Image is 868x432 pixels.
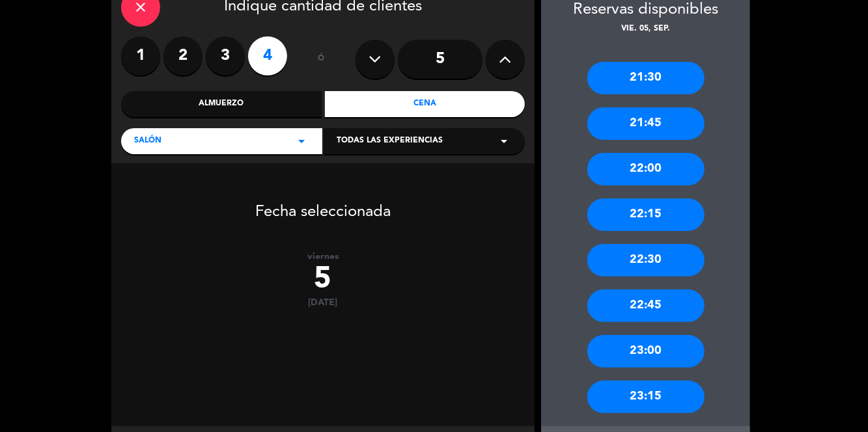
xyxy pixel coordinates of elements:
[111,183,535,225] div: Fecha seleccionada
[587,244,705,277] div: 22:30
[587,335,705,368] div: 23:00
[300,36,343,82] div: ó
[121,91,322,117] div: Almuerzo
[587,381,705,413] div: 23:15
[587,198,705,231] div: 22:15
[587,153,705,185] div: 22:00
[248,36,287,75] label: 4
[541,23,750,36] div: vie. 05, sep.
[587,62,705,94] div: 21:30
[294,133,309,149] i: arrow_drop_down
[111,262,535,297] div: 5
[134,135,161,148] span: Salón
[111,251,535,262] div: viernes
[111,297,535,308] div: [DATE]
[337,135,443,148] span: Todas las experiencias
[163,36,203,75] label: 2
[587,290,705,322] div: 22:45
[496,133,512,149] i: arrow_drop_down
[206,36,245,75] label: 3
[121,36,160,75] label: 1
[587,107,705,140] div: 21:45
[325,91,525,117] div: Cena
